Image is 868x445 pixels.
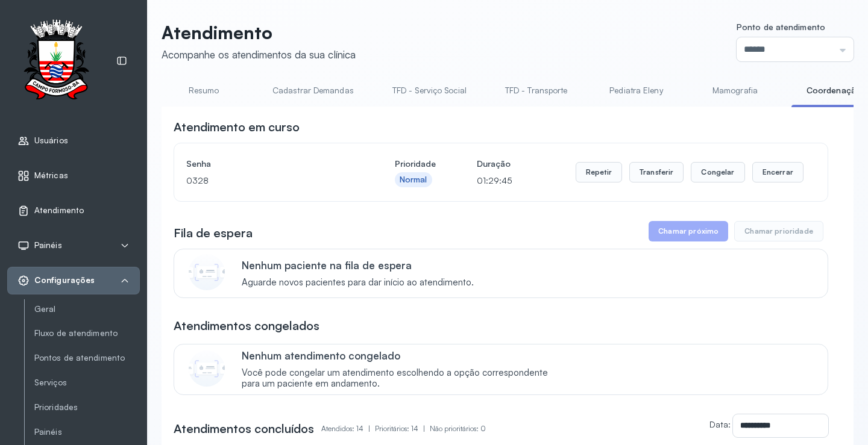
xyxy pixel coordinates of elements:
h3: Atendimentos congelados [174,317,319,334]
h4: Senha [186,155,354,172]
a: Resumo [162,81,246,101]
h3: Atendimentos concluídos [174,420,314,437]
a: Serviços [34,378,140,388]
div: Acompanhe os atendimentos da sua clínica [162,48,356,61]
span: Métricas [34,170,68,181]
h3: Atendimento em curso [174,119,300,135]
a: Prioridades [34,400,140,415]
span: Usuários [34,135,68,146]
a: TFD - Transporte [493,81,580,101]
img: Imagem de CalloutCard [189,350,225,387]
span: | [368,424,370,433]
button: Chamar prioridade [734,221,823,241]
p: 0328 [186,172,354,189]
a: TFD - Serviço Social [380,81,479,101]
a: Serviços [34,375,140,390]
button: Transferir [629,162,684,182]
a: Geral [34,302,140,317]
a: Mamografia [693,81,777,101]
a: Métricas [17,170,130,182]
button: Congelar [691,162,744,182]
span: Atendimento [34,205,84,216]
a: Prioridades [34,402,140,412]
span: Aguarde novos pacientes para dar início ao atendimento. [242,277,474,288]
span: | [423,424,425,433]
p: Atendidos: 14 [321,420,375,437]
span: Configurações [34,275,95,285]
a: Fluxo de atendimento [34,326,140,341]
a: Geral [34,304,140,314]
a: Cadastrar Demandas [260,81,366,101]
p: Prioritários: 14 [375,420,430,437]
div: Normal [400,175,427,185]
a: Usuários [17,135,130,147]
img: Logotipo do estabelecimento [13,19,99,103]
label: Data: [709,419,731,429]
a: Fluxo de atendimento [34,328,140,338]
button: Chamar próximo [649,221,728,241]
a: Painéis [34,427,140,437]
span: Painéis [34,240,62,251]
span: Ponto de atendimento [737,22,825,32]
h3: Fila de espera [174,225,253,241]
span: Você pode congelar um atendimento escolhendo a opção correspondente para um paciente em andamento. [242,367,561,390]
p: Não prioritários: 0 [430,420,486,437]
a: Pontos de atendimento [34,353,140,363]
p: Nenhum atendimento congelado [242,349,561,362]
a: Painéis [34,425,140,440]
button: Repetir [576,162,622,182]
p: 01:29:45 [477,172,512,189]
p: Nenhum paciente na fila de espera [242,259,474,272]
h4: Prioridade [395,155,436,172]
h4: Duração [477,155,512,172]
p: Atendimento [162,22,356,43]
a: Atendimento [17,205,130,217]
a: Pediatra Eleny [594,81,678,101]
button: Encerrar [752,162,804,182]
img: Imagem de CalloutCard [189,254,225,290]
a: Pontos de atendimento [34,350,140,366]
